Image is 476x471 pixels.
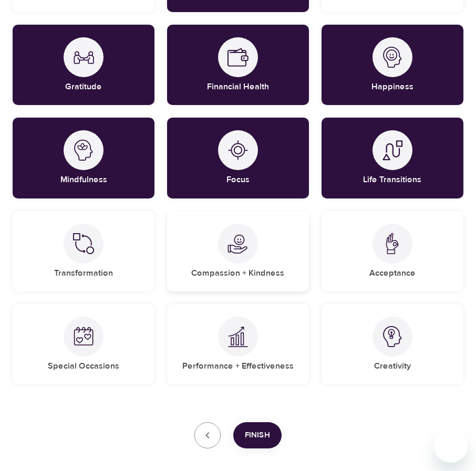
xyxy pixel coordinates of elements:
h5: Performance + Effectiveness [182,361,294,372]
h5: Happiness [371,81,413,92]
div: MindfulnessMindfulness [13,118,154,198]
img: Transformation [73,233,94,254]
h5: Financial Health [207,81,269,92]
h5: Acceptance [369,268,416,279]
img: Financial Health [227,47,249,68]
img: Focus [227,140,249,161]
iframe: Button to launch messaging window [434,429,468,463]
div: FocusFocus [167,118,309,198]
div: CreativityCreativity [322,304,463,384]
h5: Life Transitions [363,174,421,185]
img: Special Occasions [73,326,94,347]
span: Finish [245,428,270,442]
div: Life TransitionsLife Transitions [322,118,463,198]
img: Mindfulness [73,140,94,161]
img: Compassion + Kindness [227,233,249,254]
img: Acceptance [382,233,403,254]
img: Life Transitions [382,140,403,161]
div: HappinessHappiness [322,25,463,105]
div: Performance + EffectivenessPerformance + Effectiveness [167,304,309,384]
img: Creativity [382,326,403,347]
div: GratitudeGratitude [13,25,154,105]
h5: Compassion + Kindness [191,268,284,279]
img: Performance + Effectiveness [227,326,249,348]
div: Special OccasionsSpecial Occasions [13,304,154,384]
h5: Gratitude [65,81,102,92]
h5: Creativity [374,361,411,372]
div: Financial HealthFinancial Health [167,25,309,105]
button: Finish [233,422,282,448]
div: Compassion + KindnessCompassion + Kindness [167,211,309,291]
h5: Mindfulness [60,174,107,185]
img: Gratitude [73,47,94,68]
h5: Special Occasions [48,361,119,372]
h5: Focus [226,174,250,185]
div: TransformationTransformation [13,211,154,291]
img: Happiness [382,47,403,68]
div: AcceptanceAcceptance [322,211,463,291]
h5: Transformation [54,268,113,279]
